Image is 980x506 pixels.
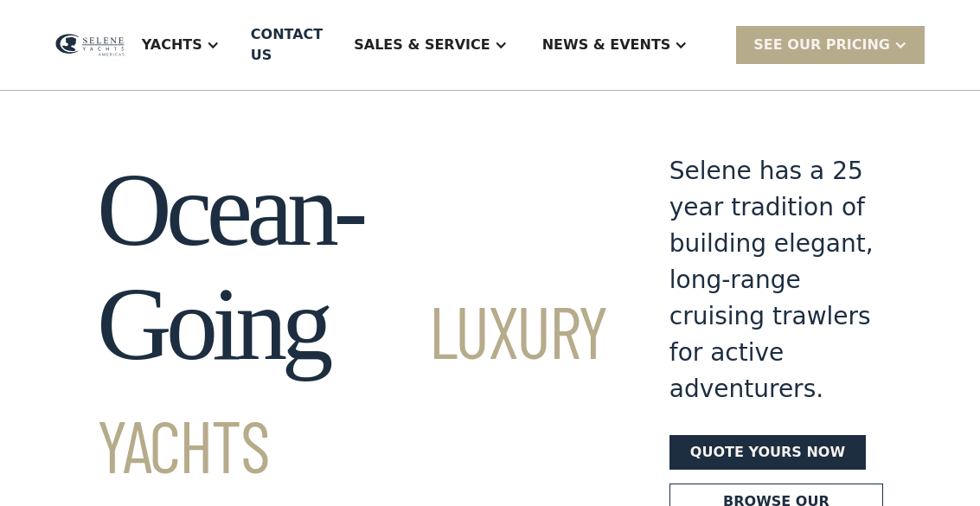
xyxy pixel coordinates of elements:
[669,153,883,407] div: Selene has a 25 year tradition of building elegant, long-range cruising trawlers for active adven...
[97,286,607,488] span: Luxury Yachts
[336,10,524,80] div: Sales & Service
[542,35,671,55] div: News & EVENTS
[251,24,323,66] div: Contact US
[97,153,607,496] h1: Ocean-Going
[55,34,125,56] img: logo
[736,26,925,63] div: SEE Our Pricing
[354,35,490,55] div: Sales & Service
[753,35,890,55] div: SEE Our Pricing
[525,10,706,80] div: News & EVENTS
[142,35,202,55] div: Yachts
[125,10,237,80] div: Yachts
[669,435,866,470] a: Quote yours now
